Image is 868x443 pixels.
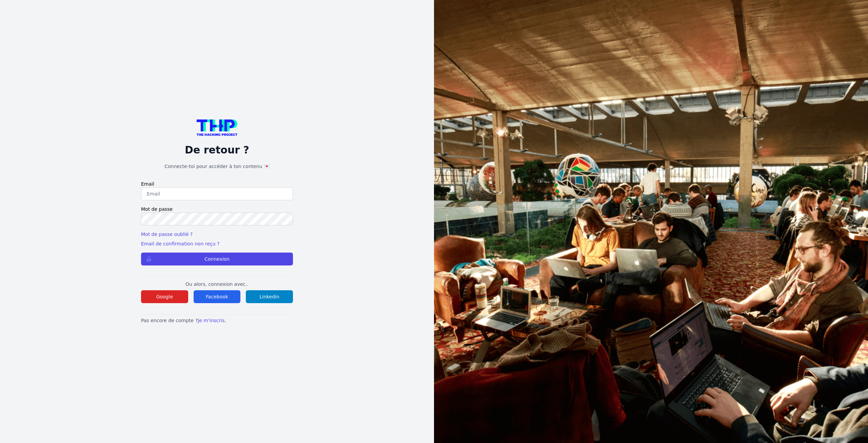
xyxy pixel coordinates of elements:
button: Google [141,290,188,303]
label: Mot de passe [141,206,293,213]
a: Je m'inscris. [198,318,226,323]
button: Connexion [141,253,293,265]
a: Email de confirmation non reçu ? [141,241,219,246]
p: Ou alors, connexion avec.. [141,281,293,288]
button: Linkedin [246,290,293,303]
a: Mot de passe oublié ? [141,232,193,237]
label: Email [141,181,293,187]
p: Pas encore de compte ? [141,317,293,324]
img: logo [197,119,237,136]
h1: Connecte-toi pour accéder à ton contenu 💌 [141,163,293,170]
input: Email [141,187,293,200]
button: Facebook [194,290,241,303]
p: De retour ? [141,144,293,156]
